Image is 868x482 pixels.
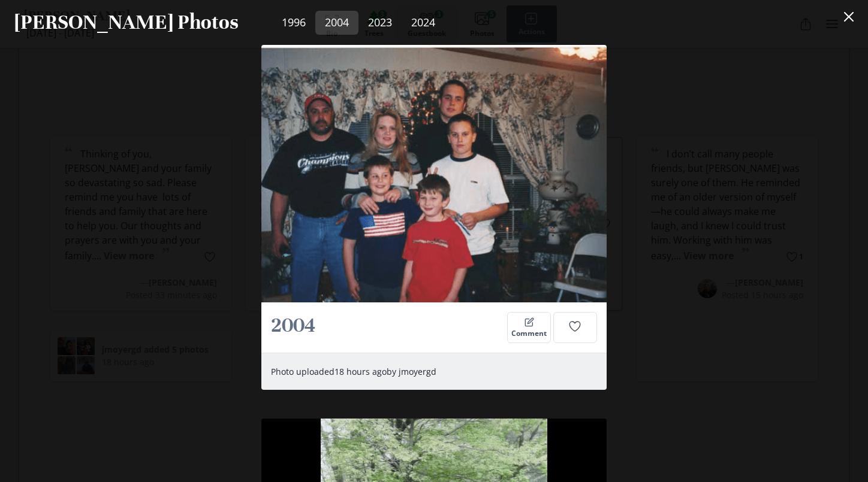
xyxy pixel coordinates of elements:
button: Close [837,5,861,29]
a: 2004 [315,11,358,35]
p: Photo uploaded by jmoyergd [271,365,585,378]
h2: 2004 [271,312,502,339]
a: 1996 [272,11,315,35]
a: 2024 [402,11,445,35]
a: 2023 [358,11,402,35]
span: September 28, 2025 [334,366,387,377]
button: Comment [507,312,551,343]
h2: [PERSON_NAME] Photos [14,10,239,35]
span: Comment [511,329,547,338]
